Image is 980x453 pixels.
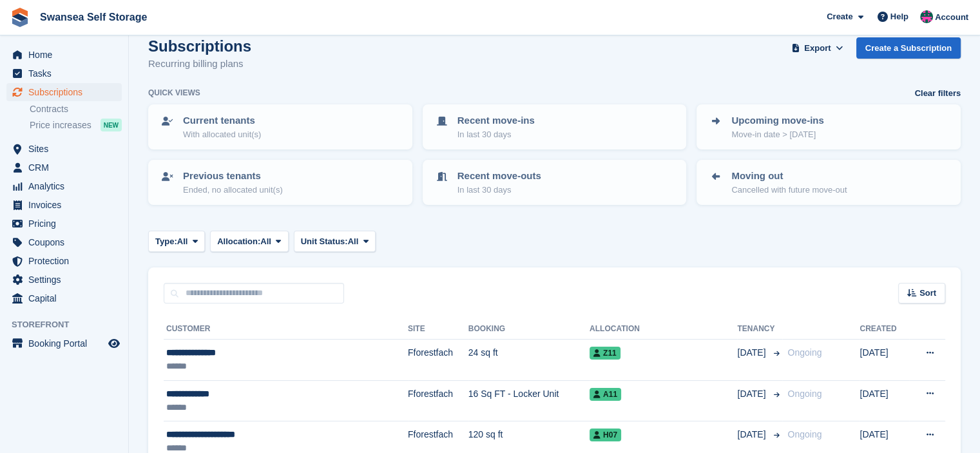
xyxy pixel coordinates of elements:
[457,113,535,128] p: Recent move-ins
[28,233,106,251] span: Coupons
[737,428,768,441] span: [DATE]
[106,336,122,351] a: Preview store
[787,389,821,399] span: Ongoing
[737,319,782,340] th: Tenancy
[210,231,289,252] button: Allocation: All
[35,6,152,28] a: Swansea Self Storage
[183,128,261,141] p: With allocated unit(s)
[914,87,961,100] a: Clear filters
[6,46,122,64] a: menu
[28,46,106,64] span: Home
[860,340,909,381] td: [DATE]
[731,169,847,184] p: Moving out
[155,235,177,248] span: Type:
[590,319,737,340] th: Allocation
[217,235,260,248] span: Allocation:
[177,235,188,248] span: All
[408,380,468,421] td: Fforestfach
[424,106,686,148] a: Recent move-ins In last 30 days
[698,161,959,204] a: Moving out Cancelled with future move-out
[731,113,823,128] p: Upcoming move-ins
[183,113,261,128] p: Current tenants
[6,289,122,307] a: menu
[860,319,909,340] th: Created
[827,10,852,23] span: Create
[30,103,122,115] a: Contracts
[860,380,909,421] td: [DATE]
[149,161,411,204] a: Previous tenants Ended, no allocated unit(s)
[6,177,122,195] a: menu
[28,334,106,352] span: Booking Portal
[301,235,348,248] span: Unit Status:
[28,64,106,82] span: Tasks
[28,159,106,177] span: CRM
[6,159,122,177] a: menu
[6,334,122,352] a: menu
[6,83,122,101] a: menu
[148,57,251,72] p: Recurring billing plans
[348,235,359,248] span: All
[183,169,283,184] p: Previous tenants
[28,140,106,158] span: Sites
[148,231,205,252] button: Type: All
[28,196,106,214] span: Invoices
[148,37,251,55] h1: Subscriptions
[804,42,831,55] span: Export
[737,387,768,401] span: [DATE]
[30,118,122,132] a: Price increases NEW
[468,319,590,340] th: Booking
[30,119,91,131] span: Price increases
[919,287,936,300] span: Sort
[457,128,535,141] p: In last 30 days
[590,347,620,360] span: Z11
[468,380,590,421] td: 16 Sq FT - Locker Unit
[789,37,846,59] button: Export
[731,184,847,197] p: Cancelled with future move-out
[787,347,821,358] span: Ongoing
[260,235,271,248] span: All
[12,318,128,331] span: Storefront
[787,429,821,439] span: Ongoing
[10,8,30,27] img: stora-icon-8386f47178a22dfd0bd8f6a31ec36ba5ce8667c1dd55bd0f319d3a0aa187defe.svg
[183,184,283,197] p: Ended, no allocated unit(s)
[424,161,686,204] a: Recent move-outs In last 30 days
[457,184,541,197] p: In last 30 days
[920,10,933,23] img: Paul Davies
[457,169,541,184] p: Recent move-outs
[148,87,200,99] h6: Quick views
[294,231,376,252] button: Unit Status: All
[28,289,106,307] span: Capital
[164,319,408,340] th: Customer
[6,271,122,289] a: menu
[590,388,621,401] span: A11
[28,177,106,195] span: Analytics
[6,140,122,158] a: menu
[856,37,961,59] a: Create a Subscription
[28,271,106,289] span: Settings
[6,64,122,82] a: menu
[698,106,959,148] a: Upcoming move-ins Move-in date > [DATE]
[6,233,122,251] a: menu
[890,10,908,23] span: Help
[6,196,122,214] a: menu
[28,252,106,270] span: Protection
[408,340,468,381] td: Fforestfach
[101,119,122,131] div: NEW
[6,215,122,233] a: menu
[731,128,823,141] p: Move-in date > [DATE]
[28,83,106,101] span: Subscriptions
[935,11,968,24] span: Account
[149,106,411,148] a: Current tenants With allocated unit(s)
[6,252,122,270] a: menu
[737,346,768,360] span: [DATE]
[468,340,590,381] td: 24 sq ft
[28,215,106,233] span: Pricing
[590,429,621,441] span: H07
[408,319,468,340] th: Site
